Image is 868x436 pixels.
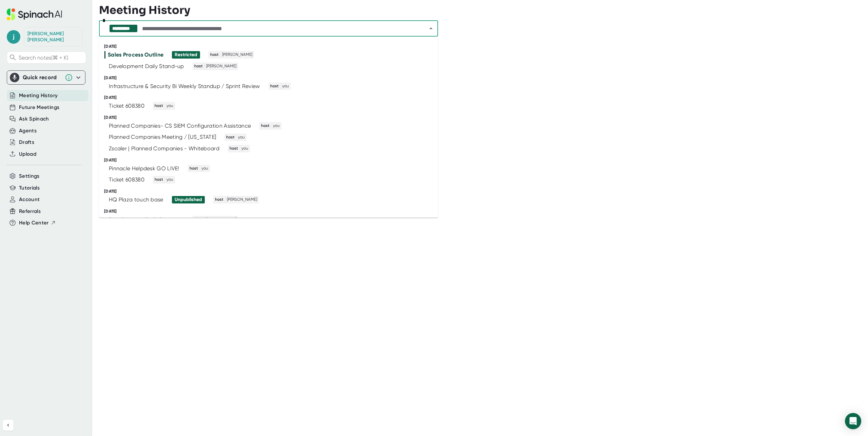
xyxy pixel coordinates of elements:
button: Agents [19,127,37,135]
div: Ticket 608380 [109,176,144,183]
button: Upload [19,150,36,158]
button: Tutorials [19,184,40,192]
button: Help Center [19,219,56,227]
button: Future Meetings [19,104,59,111]
h3: Meeting History [99,4,190,17]
div: Sales Process Outline [108,51,163,58]
div: [DATE] [104,75,438,81]
div: Development Daily Stand-up [109,63,184,70]
span: host [214,197,224,203]
span: [PERSON_NAME] [226,197,258,203]
span: you [281,83,290,89]
span: Search notes (⌘ + K) [19,54,84,61]
button: Meeting History [19,92,58,100]
span: host [193,63,204,69]
span: host [209,52,220,58]
button: Ask Spinach [19,115,49,123]
span: host [260,123,271,129]
span: j [7,30,20,44]
span: you [240,146,249,152]
div: Unpublished [175,197,202,203]
span: host [225,134,236,140]
span: Help Center [19,219,49,227]
div: Restricted [175,52,197,58]
div: Ticket 608380 [109,103,144,109]
button: Settings [19,172,40,180]
div: [DATE] [104,158,438,163]
div: [DATE] [104,115,438,120]
button: Drafts [19,138,34,146]
span: host [269,83,280,89]
span: you [237,134,246,140]
span: [PERSON_NAME] [205,63,237,69]
span: [PERSON_NAME] [221,52,253,58]
div: Development Daily Stand-up [109,216,184,223]
div: Quick record [23,74,61,81]
span: host [154,103,164,109]
div: Planned Companies Meeting / [US_STATE] [109,134,216,140]
div: Pinnacle Helpdesk GO LIVE! [109,165,179,172]
div: [DATE] [104,95,438,100]
span: you [200,166,209,172]
div: [DATE] [104,209,438,214]
div: [DATE] [104,189,438,194]
span: host [229,146,239,152]
button: Collapse sidebar [3,420,14,431]
div: Open Intercom Messenger [845,413,861,429]
span: host [193,217,204,223]
span: host [189,166,199,172]
div: Quick record [10,71,82,84]
span: you [165,177,174,183]
span: [PERSON_NAME] [205,217,237,223]
button: Referrals [19,208,41,215]
span: you [165,103,174,109]
div: Jospeh Klimczak [27,31,78,43]
button: Close [426,24,436,33]
div: HQ Plaza touch base [109,196,163,203]
span: you [272,123,281,129]
div: Infrastructure & Security Bi Weekly Standup / Sprint Review [109,83,260,90]
div: Zscaler | Planned Companies - Whiteboard [109,145,219,152]
div: Planned Companies- CS SIEM Configuration Assistance [109,123,251,129]
button: Account [19,196,40,203]
span: host [154,177,164,183]
div: [DATE] [104,44,438,49]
